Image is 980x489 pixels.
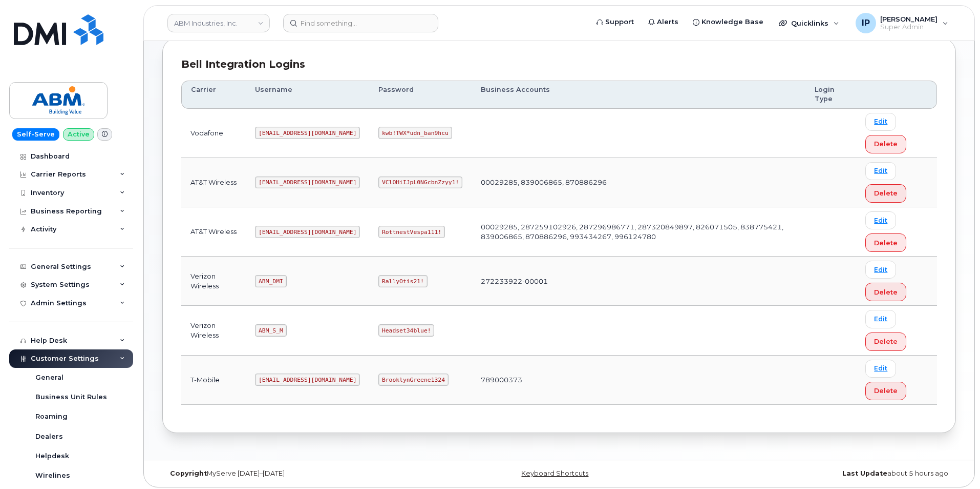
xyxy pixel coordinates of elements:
[181,306,246,355] td: Verizon Wireless
[865,162,896,180] a: Edit
[378,177,462,189] code: VClOHiIJpL0NGcbnZzyy1!
[472,158,805,207] td: 00029285, 839006865, 870886296
[472,207,805,257] td: 00029285, 287259102926, 287296986771, 287320849897, 826071505, 838775421, 839006865, 870886296, 9...
[167,14,270,32] a: ABM Industries, Inc.
[472,81,805,109] th: Business Accounts
[181,109,246,158] td: Vodafone
[181,57,937,72] div: Bell Integration Logins
[255,177,360,189] code: [EMAIL_ADDRESS][DOMAIN_NAME]
[378,275,427,287] code: RallyOtis21!
[181,81,246,109] th: Carrier
[865,261,896,279] a: Edit
[255,127,360,139] code: [EMAIL_ADDRESS][DOMAIN_NAME]
[880,23,938,31] span: Super Admin
[641,12,686,32] a: Alerts
[521,470,588,477] a: Keyboard Shortcuts
[181,356,246,405] td: T-Mobile
[874,287,898,297] span: Delete
[880,15,938,23] span: [PERSON_NAME]
[472,257,805,306] td: 272233922-00001
[874,386,898,396] span: Delete
[865,233,906,252] button: Delete
[874,188,898,198] span: Delete
[805,81,856,109] th: Login Type
[181,257,246,306] td: Verizon Wireless
[874,139,898,149] span: Delete
[378,127,452,139] code: kwb!TWX*udn_ban9hcu
[255,374,360,386] code: [EMAIL_ADDRESS][DOMAIN_NAME]
[162,470,427,478] div: MyServe [DATE]–[DATE]
[181,158,246,207] td: AT&T Wireless
[865,211,896,229] a: Edit
[865,332,906,351] button: Delete
[862,17,870,29] span: IP
[605,17,634,27] span: Support
[791,19,828,27] span: Quicklinks
[657,17,678,27] span: Alerts
[686,12,771,32] a: Knowledge Base
[874,337,898,346] span: Delete
[378,226,445,238] code: RottnestVespa111!
[181,207,246,257] td: AT&T Wireless
[255,226,360,238] code: [EMAIL_ADDRESS][DOMAIN_NAME]
[848,13,955,33] div: Ione Partin
[283,14,438,32] input: Find something...
[701,17,763,27] span: Knowledge Base
[246,81,369,109] th: Username
[589,12,641,32] a: Support
[472,356,805,405] td: 789000373
[865,113,896,131] a: Edit
[378,374,448,386] code: BrooklynGreene1324
[865,283,906,301] button: Delete
[772,13,846,33] div: Quicklinks
[865,135,906,153] button: Delete
[369,81,472,109] th: Password
[842,470,887,477] strong: Last Update
[865,382,906,400] button: Delete
[874,238,898,248] span: Delete
[255,324,286,337] code: ABM_S_M
[865,184,906,203] button: Delete
[865,310,896,328] a: Edit
[691,470,956,478] div: about 5 hours ago
[378,324,434,337] code: Headset34blue!
[865,360,896,378] a: Edit
[255,275,286,287] code: ABM_DMI
[170,470,207,477] strong: Copyright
